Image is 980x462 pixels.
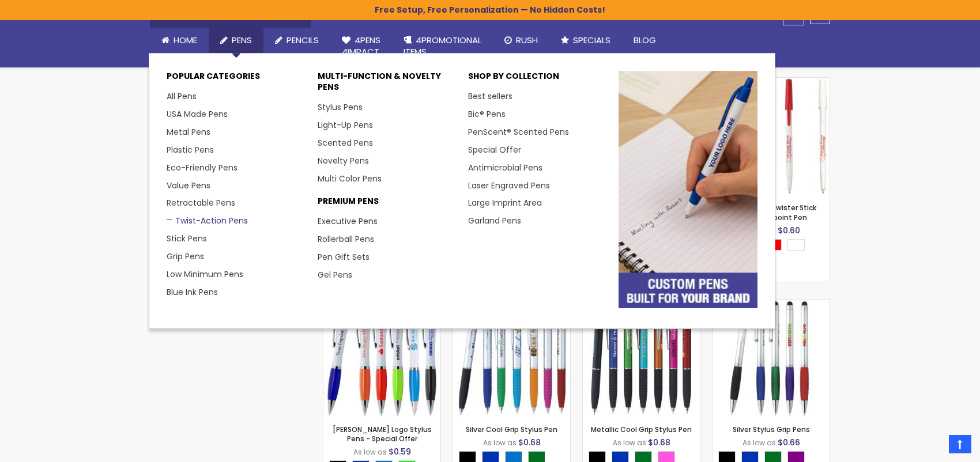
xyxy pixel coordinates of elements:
[167,233,207,244] a: Stick Pens
[518,437,541,448] span: $0.68
[885,431,980,462] iframe: Google Customer Reviews
[468,144,521,156] a: Special Offer
[167,286,218,298] a: Blue Ink Pens
[263,28,330,53] a: Pencils
[591,425,692,434] a: Metallic Cool Grip Stylus Pen
[174,34,197,46] span: Home
[468,108,506,120] a: Bic® Pens
[483,438,517,448] span: As low as
[468,126,569,138] a: PenScent® Scented Pens
[404,34,481,58] span: 4PROMOTIONAL ITEMS
[634,34,656,46] span: Blog
[453,300,570,416] img: Silver Cool Grip Stylus Pen
[167,268,243,280] a: Low Minimum Pens
[468,90,512,102] a: Best sellers
[787,239,805,251] div: White
[733,425,810,434] a: Silver Stylus Grip Pens
[330,28,392,65] a: 4Pens4impact
[318,155,369,166] a: Novelty Pens
[342,34,380,58] span: 4Pens 4impact
[622,28,668,53] a: Blog
[516,34,538,46] span: Rush
[318,251,370,263] a: Pen Gift Sets
[613,438,646,448] span: As low as
[778,437,800,448] span: $0.66
[318,233,374,245] a: Rollerball Pens
[167,108,228,120] a: USA Made Pens
[167,215,248,226] a: Twist-Action Pens
[713,300,830,416] img: Silver Stylus Grip Pens
[232,34,252,46] span: Pens
[466,425,557,434] a: Silver Cool Grip Stylus Pen
[353,447,387,457] span: As low as
[287,34,319,46] span: Pencils
[318,173,382,184] a: Multi Color Pens
[167,71,306,88] p: Popular Categories
[468,180,550,191] a: Laser Engraved Pens
[318,119,373,131] a: Light-Up Pens
[209,28,263,53] a: Pens
[167,180,210,191] a: Value Pens
[573,34,610,46] span: Specials
[167,144,214,156] a: Plastic Pens
[493,28,549,53] a: Rush
[392,28,493,65] a: 4PROMOTIONALITEMS
[323,300,440,416] img: Kimberly Logo Stylus Pens - Special Offer
[318,269,352,281] a: Gel Pens
[318,196,457,213] p: Premium Pens
[468,215,521,226] a: Garland Pens
[468,197,542,209] a: Large Imprint Area
[742,438,776,448] span: As low as
[468,162,542,173] a: Antimicrobial Pens
[167,197,235,209] a: Retractable Pens
[549,28,622,53] a: Specials
[333,425,432,444] a: [PERSON_NAME] Logo Stylus Pens - Special Offer
[389,446,411,457] span: $0.59
[468,71,607,88] p: Shop By Collection
[318,71,457,99] p: Multi-Function & Novelty Pens
[318,101,363,113] a: Stylus Pens
[619,71,757,308] img: custom-pens
[167,251,204,262] a: Grip Pens
[318,137,373,149] a: Scented Pens
[583,300,700,416] img: Metallic Cool Grip Stylus Pen
[167,90,197,102] a: All Pens
[778,225,800,236] span: $0.60
[318,215,378,227] a: Executive Pens
[167,126,210,138] a: Metal Pens
[150,28,209,53] a: Home
[648,437,670,448] span: $0.68
[167,162,238,173] a: Eco-Friendly Pens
